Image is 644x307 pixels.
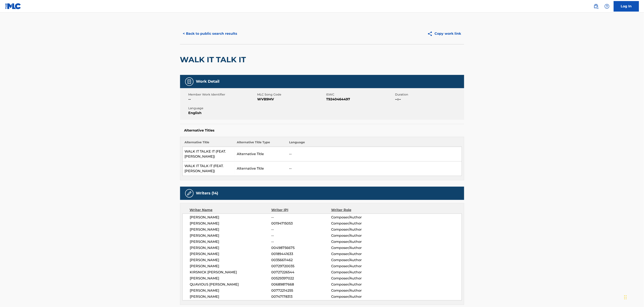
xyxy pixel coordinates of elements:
span: Composer/Author [331,276,386,281]
span: 00689817668 [271,282,331,287]
span: [PERSON_NAME] [190,294,271,299]
span: Composer/Author [331,258,386,263]
a: Public Search [592,2,600,11]
div: Drag [624,291,627,304]
span: --:-- [395,97,463,102]
a: Log In [614,1,639,12]
span: English [188,110,256,116]
span: 00529397022 [271,276,331,281]
span: Composer/Author [331,264,386,269]
span: Composer/Author [331,251,386,256]
div: Help [603,2,611,11]
span: Duration [395,92,463,97]
span: Member Work Identifier [188,92,256,97]
span: -- [271,233,331,238]
h5: Work Detail [196,79,220,84]
span: [PERSON_NAME] [190,288,271,293]
img: Work Detail [187,79,192,84]
span: Composer/Author [331,294,386,299]
td: Alternative Title [235,147,287,161]
span: [PERSON_NAME] [190,239,271,244]
div: Writer IPI [271,207,331,213]
span: Composer/Author [331,270,386,275]
td: -- [287,147,462,161]
span: Composer/Author [331,288,386,293]
span: [PERSON_NAME] [190,215,271,220]
span: 00727226544 [271,270,331,275]
td: Alternative Title [235,161,287,176]
span: Composer/Author [331,221,386,226]
span: MLC Song Code [257,92,325,97]
span: -- [188,97,256,102]
img: Writers [187,191,192,196]
td: WALK IT TALKE IT (FEAT. [PERSON_NAME]) [182,147,235,161]
img: Copy work link [427,31,435,36]
img: help [604,4,610,9]
th: Language [287,140,462,147]
span: ISWC [326,92,394,97]
h5: Alternative Titles [184,128,460,133]
span: [PERSON_NAME] [190,227,271,232]
span: 00498756675 [271,245,331,250]
span: [PERSON_NAME] [190,264,271,269]
span: Composer/Author [331,245,386,250]
span: 00729720035 [271,264,331,269]
span: T9240464497 [326,97,394,102]
th: Alternative Title Type [235,140,287,147]
span: Composer/Author [331,215,386,220]
span: KIRSNICK [PERSON_NAME] [190,270,271,275]
span: -- [271,227,331,232]
span: 00194715053 [271,221,331,226]
span: [PERSON_NAME] [190,233,271,238]
span: WVB9MV [257,97,325,102]
span: -- [271,239,331,244]
span: Composer/Author [331,282,386,287]
h5: Writers (14) [196,191,218,196]
span: Composer/Author [331,227,386,232]
button: < Back to public search results [180,28,240,39]
td: -- [287,161,462,176]
button: Copy work link [424,28,464,39]
span: Composer/Author [331,233,386,238]
span: [PERSON_NAME] [190,276,271,281]
span: [PERSON_NAME] [190,221,271,226]
img: MLC Logo [5,3,21,9]
span: -- [271,215,331,220]
span: [PERSON_NAME] [190,251,271,256]
span: 00189441633 [271,251,331,256]
span: [PERSON_NAME] [190,245,271,250]
span: Composer/Author [331,239,386,244]
span: [PERSON_NAME] [190,258,271,263]
td: WALK IT TALK IT (FEAT. [PERSON_NAME]) [182,161,235,176]
h2: WALK IT TALK IT [180,55,248,64]
div: Writer Name [190,207,271,213]
th: Alternative Title [182,140,235,147]
span: Language [188,106,256,110]
img: search [594,4,599,9]
span: 00772214255 [271,288,331,293]
span: QUAVIOUS [PERSON_NAME] [190,282,271,287]
div: Writer Role [331,207,386,213]
span: 00356611462 [271,258,331,263]
iframe: Chat Widget [623,287,644,307]
span: 00747178313 [271,294,331,299]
